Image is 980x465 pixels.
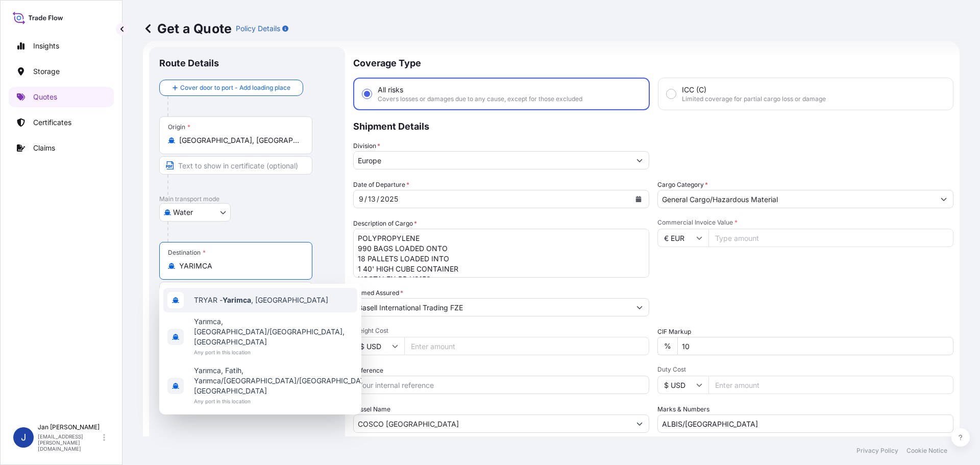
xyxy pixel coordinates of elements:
input: Enter percentage [677,337,953,355]
p: Get a Quote [143,20,232,37]
input: Type to search vessel name or IMO [354,414,630,433]
button: Calendar [630,191,647,207]
input: Number1, number2,... [657,414,953,433]
p: Privacy Policy [856,447,898,455]
button: Show suggestions [935,190,953,208]
div: / [364,193,367,205]
label: Marks & Numbers [657,404,709,414]
p: Policy Details [236,23,280,34]
input: Text to appear on certificate [159,156,312,175]
p: Route Details [159,57,219,69]
span: Covers losses or damages due to any cause, except for those excluded [378,95,582,103]
span: Water [173,207,193,217]
b: Yarimca [223,296,251,304]
span: Freight Cost [353,327,649,335]
span: J [21,432,26,443]
span: Commercial Invoice Value [657,218,953,227]
label: Description of Cargo [353,218,417,229]
button: Show suggestions [630,298,649,316]
button: Show suggestions [630,151,649,169]
div: day, [367,193,377,205]
button: Select transport [159,203,231,222]
div: / [377,193,379,205]
span: Yarımca, Fatih, Yarımca/[GEOGRAPHIC_DATA]/[GEOGRAPHIC_DATA], [GEOGRAPHIC_DATA] [194,365,374,396]
p: [EMAIL_ADDRESS][PERSON_NAME][DOMAIN_NAME] [38,433,101,452]
input: Select a commodity type [658,190,935,208]
span: All risks [378,85,403,95]
p: Claims [33,143,55,153]
span: Cover door to port - Add loading place [180,83,290,93]
input: Your internal reference [353,376,649,394]
input: Text to appear on certificate [159,282,312,300]
div: Origin [168,123,190,131]
label: Cargo Category [657,180,708,190]
div: month, [358,193,364,205]
input: Type amount [708,229,953,247]
button: Show suggestions [630,414,649,433]
div: % [657,337,677,355]
span: ICC (C) [682,85,706,95]
span: Duty Cost [657,365,953,374]
p: Coverage Type [353,47,953,78]
span: Any port in this location [194,396,374,406]
input: Origin [179,135,300,145]
span: Limited coverage for partial cargo loss or damage [682,95,826,103]
p: Storage [33,66,60,77]
div: Show suggestions [159,284,361,414]
div: year, [379,193,399,205]
p: Main transport mode [159,195,335,203]
label: Named Assured [353,288,403,298]
span: Any port in this location [194,347,353,357]
input: Enter amount [708,376,953,394]
label: Vessel Name [353,404,390,414]
input: Destination [179,261,300,271]
p: Shipment Details [353,110,953,141]
label: Reference [353,365,383,376]
input: Type to search division [354,151,630,169]
p: Insights [33,41,59,51]
p: Quotes [33,92,57,102]
input: Enter amount [404,337,649,355]
span: TRYAR - , [GEOGRAPHIC_DATA] [194,295,328,305]
textarea: POLYPROPYLENE 990 BAGS LOADED ONTO 18 PALLETS LOADED INTO 1 40' HIGH CUBE CONTAINER HOSTALEN PP H... [353,229,649,278]
input: Full name [354,298,630,316]
span: Yarımca, [GEOGRAPHIC_DATA]/[GEOGRAPHIC_DATA], [GEOGRAPHIC_DATA] [194,316,353,347]
span: Date of Departure [353,180,409,190]
p: Jan [PERSON_NAME] [38,423,101,431]
label: Division [353,141,380,151]
div: Destination [168,249,206,257]
p: Cookie Notice [906,447,947,455]
p: Certificates [33,117,71,128]
label: CIF Markup [657,327,691,337]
